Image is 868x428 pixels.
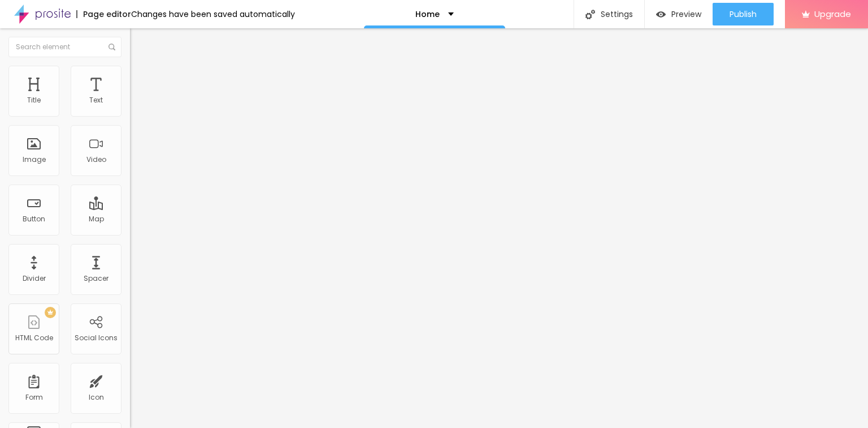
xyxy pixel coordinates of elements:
span: Preview [671,10,701,19]
div: HTML Code [15,334,53,342]
iframe: Editor [130,28,868,428]
div: Map [89,215,104,223]
div: Spacer [84,275,108,283]
div: Icon [89,393,104,401]
div: Divider [23,275,46,283]
span: Upgrade [814,9,851,19]
input: Search element [8,37,121,57]
img: Icone [108,44,115,50]
span: Publish [730,10,757,19]
div: Title [27,96,41,104]
div: Social Icons [75,334,118,342]
div: Page editor [76,10,131,18]
div: Video [86,156,106,164]
button: Preview [645,3,713,25]
img: view-1.svg [656,10,666,19]
button: Publish [713,3,774,25]
p: Home [415,10,440,18]
img: Icone [585,10,595,19]
div: Image [23,156,46,164]
div: Changes have been saved automatically [131,10,295,18]
div: Text [89,96,103,104]
div: Form [25,393,43,401]
div: Button [23,215,45,223]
